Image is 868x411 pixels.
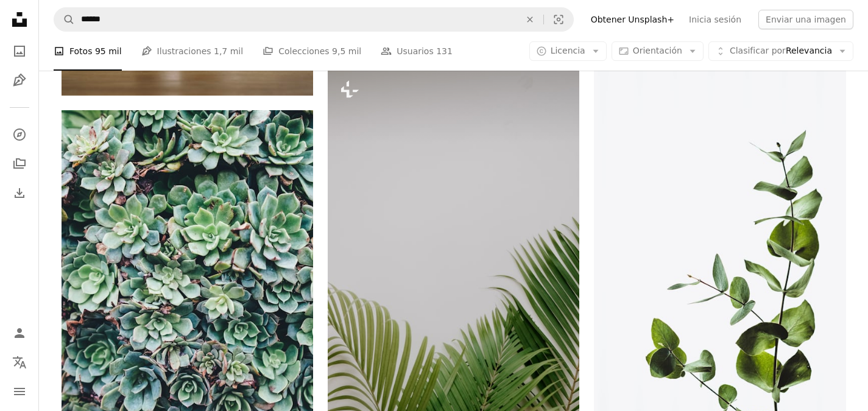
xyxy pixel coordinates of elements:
[7,379,32,404] button: Menú
[612,41,704,61] button: Orientación
[633,46,682,55] span: Orientación
[517,8,543,31] button: Borrar
[7,68,32,93] a: Ilustraciones
[54,8,75,31] button: Buscar en Unsplash
[7,350,32,374] button: Idioma
[436,44,453,58] span: 131
[529,41,607,61] button: Licencia
[141,32,244,71] a: Ilustraciones 1,7 mil
[54,7,574,32] form: Encuentra imágenes en todo el sitio
[7,7,32,34] a: Inicio — Unsplash
[730,45,832,57] span: Relevancia
[381,32,453,71] a: Usuarios 131
[7,321,32,345] a: Iniciar sesión / Registrarse
[682,10,749,29] a: Inicia sesión
[332,44,361,58] span: 9,5 mil
[7,122,32,147] a: Explorar
[62,258,313,269] a: planta suculenta verde
[584,10,682,29] a: Obtener Unsplash+
[328,251,579,262] a: una pared blanca con algunas hojas verdes
[758,10,853,29] button: Enviar una imagen
[551,46,585,55] span: Licencia
[214,44,243,58] span: 1,7 mil
[7,39,32,63] a: Fotos
[544,8,573,31] button: Búsqueda visual
[708,41,853,61] button: Clasificar porRelevancia
[263,32,361,71] a: Colecciones 9,5 mil
[7,152,32,176] a: Colecciones
[730,46,786,55] span: Clasificar por
[7,181,32,205] a: Historial de descargas
[594,242,845,253] a: hoja verde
